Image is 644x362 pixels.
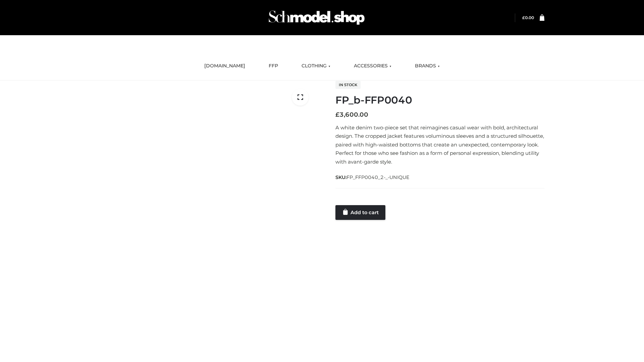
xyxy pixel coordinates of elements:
span: SKU: [335,173,410,181]
bdi: 0.00 [522,15,534,20]
a: ACCESSORIES [349,59,396,73]
a: FFP [264,59,283,73]
span: FP_FFP0040_2-_-UNIQUE [346,174,410,180]
a: [DOMAIN_NAME] [199,59,250,73]
a: Add to cart [335,205,385,220]
span: In stock [335,81,361,89]
span: £ [522,15,525,20]
a: BRANDS [410,59,445,73]
img: Schmodel Admin 964 [266,4,367,31]
bdi: 3,600.00 [335,111,368,118]
a: £0.00 [522,15,534,20]
span: £ [335,111,339,118]
h1: FP_b-FFP0040 [335,94,544,106]
a: CLOTHING [297,59,335,73]
p: A white denim two-piece set that reimagines casual wear with bold, architectural design. The crop... [335,123,544,166]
